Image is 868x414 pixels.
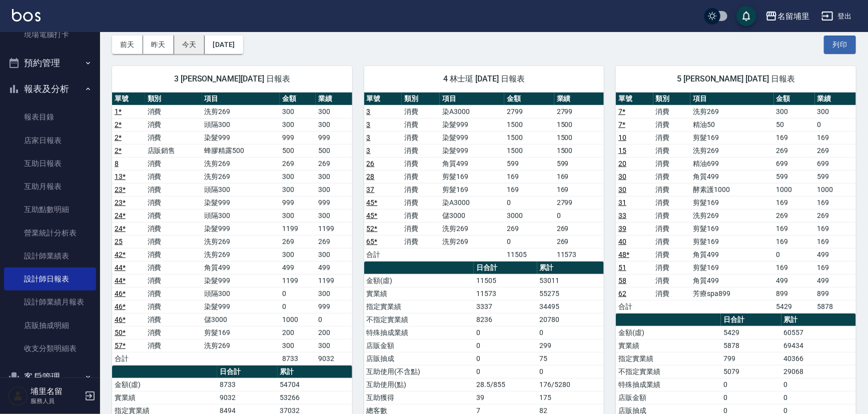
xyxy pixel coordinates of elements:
button: 列印 [824,35,856,54]
a: 3 [367,133,371,141]
td: 269 [504,222,554,235]
td: 消費 [402,209,440,222]
td: 角質499 [440,157,504,170]
th: 類別 [402,92,440,105]
td: 499 [316,261,352,274]
td: 消費 [653,144,691,157]
td: 169 [774,131,815,144]
td: 消費 [402,105,440,118]
a: 設計師業績表 [4,244,96,267]
th: 業績 [815,92,856,105]
td: 269 [815,144,856,157]
td: 消費 [402,118,440,131]
td: 269 [774,209,815,222]
td: 300 [316,118,352,131]
a: 39 [618,224,626,232]
td: 169 [774,196,815,209]
td: 1199 [316,274,352,287]
td: 9032 [316,352,352,365]
td: 消費 [653,222,691,235]
td: 洗剪269 [690,209,773,222]
td: 69434 [781,339,856,352]
td: 消費 [145,339,202,352]
th: 業績 [316,92,352,105]
td: 300 [280,209,316,222]
td: 消費 [653,274,691,287]
td: 1199 [316,222,352,235]
td: 0 [504,235,554,248]
a: 58 [618,276,626,284]
a: 51 [618,263,626,271]
td: 合計 [112,352,145,365]
td: 染A3000 [440,105,504,118]
span: 5 [PERSON_NAME] [DATE] 日報表 [628,74,844,84]
td: 儲3000 [202,313,280,326]
td: 300 [280,339,316,352]
td: 洗剪269 [690,105,773,118]
td: 消費 [402,183,440,196]
button: save [736,6,756,26]
td: 指定實業績 [364,300,474,313]
td: 消費 [402,196,440,209]
a: 40 [618,237,626,245]
td: 消費 [402,235,440,248]
button: 報表及分析 [4,76,96,102]
td: 599 [774,170,815,183]
td: 499 [774,274,815,287]
td: 消費 [145,235,202,248]
span: 3 [PERSON_NAME][DATE] 日報表 [124,74,340,84]
td: 300 [280,105,316,118]
td: 799 [721,352,781,365]
td: 染髮999 [202,131,280,144]
a: 店家日報表 [4,129,96,152]
td: 169 [815,222,856,235]
td: 剪髮169 [690,235,773,248]
td: 消費 [145,183,202,196]
td: 洗剪269 [202,105,280,118]
td: 角質499 [690,248,773,261]
td: 300 [280,183,316,196]
td: 染髮999 [202,274,280,287]
a: 8 [115,159,119,167]
td: 消費 [653,235,691,248]
td: 499 [815,248,856,261]
td: 剪髮169 [690,196,773,209]
td: 1500 [504,118,554,131]
td: 消費 [653,287,691,300]
td: 消費 [145,313,202,326]
td: 169 [504,170,554,183]
td: 染A3000 [440,196,504,209]
td: 0 [316,313,352,326]
td: 頭隔300 [202,287,280,300]
td: 269 [554,235,604,248]
a: 店販抽成明細 [4,314,96,337]
td: 消費 [145,248,202,261]
td: 34495 [537,300,604,313]
td: 實業績 [616,339,721,352]
td: 消費 [653,196,691,209]
a: 28 [367,172,375,180]
td: 169 [554,183,604,196]
a: 25 [115,237,123,245]
th: 業績 [554,92,604,105]
td: 169 [554,170,604,183]
td: 0 [280,300,316,313]
td: 角質499 [690,170,773,183]
a: 37 [367,185,375,193]
a: 互助點數明細 [4,198,96,221]
td: 洗剪269 [202,235,280,248]
a: 設計師日報表 [4,267,96,290]
td: 899 [774,287,815,300]
td: 洗剪269 [202,170,280,183]
td: 染髮999 [440,131,504,144]
a: 30 [618,172,626,180]
td: 洗剪269 [202,157,280,170]
td: 200 [316,326,352,339]
td: 40366 [781,352,856,365]
td: 消費 [402,222,440,235]
td: 1000 [774,183,815,196]
a: 10 [618,133,626,141]
th: 日合計 [721,313,781,326]
td: 角質499 [202,261,280,274]
td: 儲3000 [440,209,504,222]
